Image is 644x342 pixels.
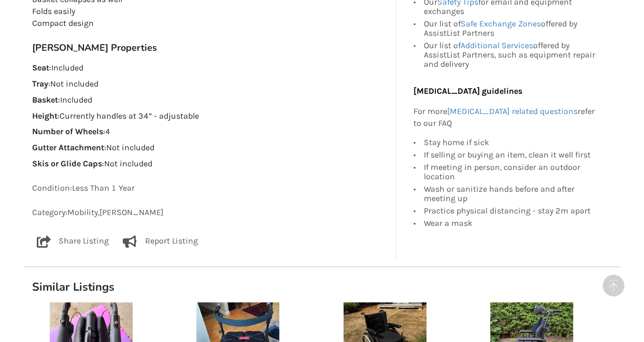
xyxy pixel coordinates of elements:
div: If meeting in person, consider an outdoor location [423,161,598,183]
p: : Not included [32,78,388,90]
div: Our list of offered by AssistList Partners, such as equipment repair and delivery [423,39,598,69]
p: Category: Mobility , [PERSON_NAME] [32,207,388,219]
p: Share Listing [59,235,109,248]
div: Wash or sanitize hands before and after meeting up [423,183,598,205]
strong: Height [32,111,58,121]
h3: [PERSON_NAME] Properties [32,42,388,54]
p: : 4 [32,126,388,138]
strong: Seat [32,63,49,73]
div: Practice physical distancing - stay 2m apart [423,205,598,217]
p: For more refer to our FAQ [413,106,598,130]
p: Condition: Less Than 1 Year [32,182,388,194]
p: : Currently handles at 34” - adjustable [32,110,388,122]
div: Stay home if sick [423,138,598,149]
p: : Included [32,62,388,74]
p: Report Listing [145,235,198,248]
div: If selling or buying an item, clean it well first [423,149,598,161]
div: Wear a mask [423,217,598,228]
a: Additional Services [460,40,533,50]
h1: Similar Listings [24,279,620,294]
strong: Tray [32,79,48,89]
b: [MEDICAL_DATA] guidelines [413,86,522,96]
strong: Number of Wheels [32,126,103,136]
strong: Gutter Attachment [32,142,104,152]
strong: Skis or Glide Caps [32,159,102,168]
p: : Included [32,94,388,106]
p: : Not included [32,158,388,170]
a: [MEDICAL_DATA] related questions [447,106,577,116]
a: Safe Exchange Zones [460,19,540,28]
strong: Basket [32,95,58,105]
div: Our list of offered by AssistList Partners [423,18,598,39]
p: : Not included [32,142,388,154]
